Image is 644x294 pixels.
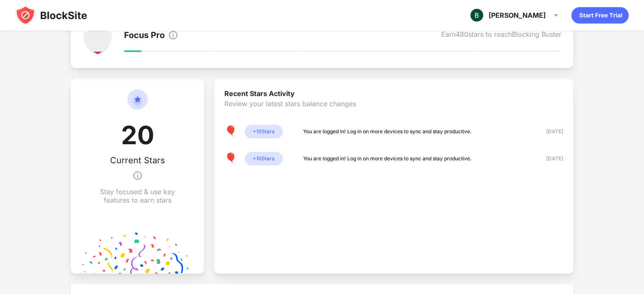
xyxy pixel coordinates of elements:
div: Recent Stars Activity [224,89,563,99]
div: 🎈 [224,125,238,138]
div: 20 [121,120,154,155]
div: Focus Pro [124,30,165,42]
div: Review your latest stars balance changes [224,99,563,125]
img: info.svg [133,165,143,186]
img: points-confetti.svg [81,232,194,274]
div: [DATE] [533,154,563,163]
div: + 10 Stars [245,125,283,138]
div: Stay focused & use key features to earn stars [91,187,184,204]
img: blocksite-icon-black.svg [15,5,87,25]
div: Earn 480 stars to reach Blocking Buster [441,30,561,42]
div: + 10 Stars [245,152,283,165]
div: You are logged in! Log in on more devices to sync and stay productive. [303,127,472,136]
img: points-level-1.svg [83,26,113,56]
div: Current Stars [110,155,165,165]
img: ACg8ocI5wwnffHl_mvFOpG9lDN-16O9Ru4CfzPWCmTJ1h6kjXxUWwg=s96-c [470,8,484,22]
div: [DATE] [533,127,563,136]
div: animation [571,7,629,24]
div: 🎈 [224,152,238,165]
img: info.svg [168,30,178,40]
div: You are logged in! Log in on more devices to sync and stay productive. [303,154,472,163]
div: [PERSON_NAME] [489,11,546,19]
img: circle-star.svg [127,89,148,120]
